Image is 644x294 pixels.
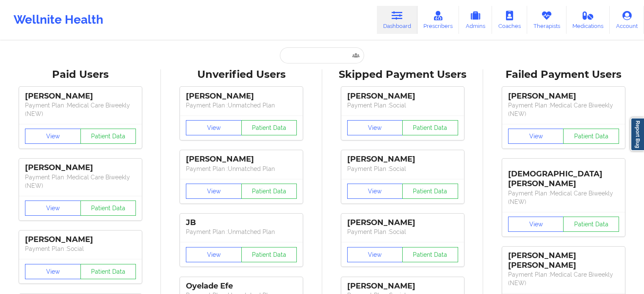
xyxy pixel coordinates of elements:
button: Patient Data [563,217,619,232]
button: View [347,120,403,135]
div: [PERSON_NAME] [347,154,458,164]
a: Medications [567,6,610,34]
div: [PERSON_NAME] [186,154,297,164]
a: Therapists [527,6,567,34]
p: Payment Plan : Social [25,245,136,253]
button: View [25,201,81,216]
p: Payment Plan : Unmatched Plan [186,165,297,173]
button: View [347,184,403,199]
div: [PERSON_NAME] [PERSON_NAME] [508,251,619,270]
button: Patient Data [80,129,136,144]
button: Patient Data [402,184,458,199]
p: Payment Plan : Unmatched Plan [186,101,297,110]
div: [PERSON_NAME] [347,281,458,291]
div: [DEMOGRAPHIC_DATA][PERSON_NAME] [508,163,619,189]
button: View [25,129,81,144]
p: Payment Plan : Social [347,228,458,236]
p: Payment Plan : Medical Care Biweekly (NEW) [508,101,619,118]
div: Skipped Payment Users [328,68,477,81]
a: Admins [459,6,492,34]
button: View [186,247,242,262]
button: Patient Data [563,129,619,144]
button: Patient Data [80,201,136,216]
div: [PERSON_NAME] [25,235,136,245]
div: Failed Payment Users [489,68,638,81]
button: View [508,217,564,232]
button: Patient Data [241,247,297,262]
a: Dashboard [377,6,417,34]
a: Report Bug [630,118,644,151]
div: Unverified Users [167,68,316,81]
button: Patient Data [402,247,458,262]
div: [PERSON_NAME] [186,91,297,101]
div: [PERSON_NAME] [347,91,458,101]
button: View [25,264,81,279]
button: View [508,129,564,144]
a: Prescribers [417,6,459,34]
button: View [186,120,242,135]
div: [PERSON_NAME] [25,163,136,173]
div: [PERSON_NAME] [347,218,458,228]
p: Payment Plan : Unmatched Plan [186,228,297,236]
div: Oyelade Efe [186,281,297,291]
div: [PERSON_NAME] [508,91,619,101]
button: Patient Data [241,120,297,135]
p: Payment Plan : Medical Care Biweekly (NEW) [25,101,136,118]
button: View [347,247,403,262]
div: Paid Users [6,68,155,81]
div: JB [186,218,297,228]
button: Patient Data [241,184,297,199]
p: Payment Plan : Medical Care Biweekly (NEW) [508,189,619,206]
p: Payment Plan : Medical Care Biweekly (NEW) [25,173,136,190]
button: Patient Data [80,264,136,279]
a: Account [610,6,644,34]
button: Patient Data [402,120,458,135]
div: [PERSON_NAME] [25,91,136,101]
button: View [186,184,242,199]
a: Coaches [492,6,527,34]
p: Payment Plan : Medical Care Biweekly (NEW) [508,270,619,287]
p: Payment Plan : Social [347,101,458,110]
p: Payment Plan : Social [347,165,458,173]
